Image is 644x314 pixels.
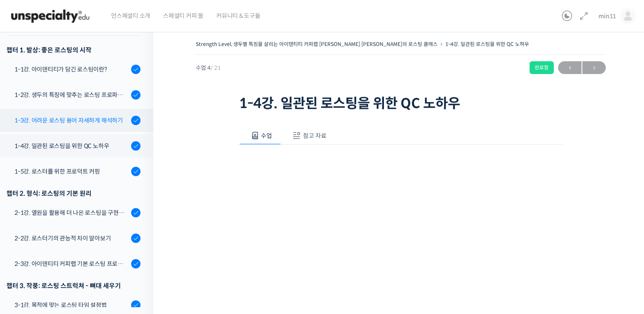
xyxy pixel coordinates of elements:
span: / 21 [211,64,221,71]
a: 설정 [110,243,163,265]
div: 3-1강. 목적에 맞는 로스팅 타임 설정법 [14,300,129,310]
span: 수업 4 [196,65,221,71]
span: min11 [598,12,616,20]
a: ←이전 [558,61,581,74]
a: Strength Level, 생두별 특징을 살리는 아이덴티티 커피랩 [PERSON_NAME] [PERSON_NAME]의 로스팅 클래스 [196,41,438,47]
a: 대화 [56,243,110,265]
a: 다음→ [582,61,606,74]
div: 2-1강. 열원을 활용해 더 나은 로스팅을 구현하는 방법 [14,208,129,217]
span: 참고 자료 [303,132,326,140]
div: 1-5강. 로스터를 위한 프로덕트 커핑 [14,167,129,176]
h3: 챕터 1. 발상: 좋은 로스팅의 시작 [6,44,140,56]
div: 1-1강. 아이덴티티가 담긴 로스팅이란? [14,65,129,74]
span: 수업 [261,132,272,140]
a: 홈 [3,243,56,265]
span: 홈 [27,256,32,263]
h1: 1-4강. 일관된 로스팅을 위한 QC 노하우 [239,95,563,111]
div: 완료함 [530,61,554,74]
div: 챕터 3. 작풍: 로스팅 스트럭쳐 - 뼈대 세우기 [6,280,140,291]
span: ← [558,62,581,74]
div: 2-3강. 아이덴티티 커피랩 기본 로스팅 프로파일 세팅 [14,259,129,268]
div: 챕터 2. 형식: 로스팅의 기본 원리 [6,188,140,199]
span: 대화 [78,257,88,263]
div: 1-4강. 일관된 로스팅을 위한 QC 노하우 [14,141,129,151]
div: 2-2강. 로스터기의 관능적 차이 알아보기 [14,234,129,243]
a: 1-4강. 일관된 로스팅을 위한 QC 노하우 [445,41,529,47]
span: → [582,62,606,74]
div: 1-3강. 어려운 로스팅 용어 자세하게 해석하기 [14,116,129,125]
div: 1-2강. 생두의 특징에 맞추는 로스팅 프로파일 'Stength Level' [14,90,129,100]
span: 설정 [132,256,142,263]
